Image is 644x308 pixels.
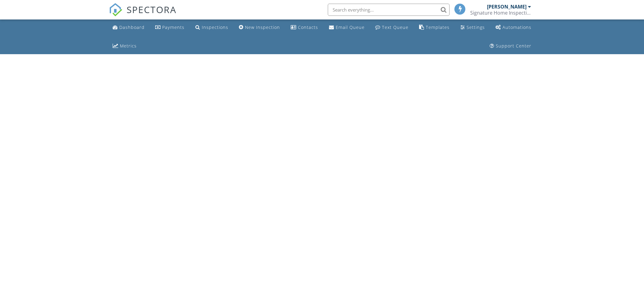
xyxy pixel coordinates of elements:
[202,24,228,30] div: Inspections
[328,4,450,16] input: Search everything...
[110,40,139,52] a: Metrics
[417,22,452,33] a: Templates
[120,43,137,49] div: Metrics
[193,22,231,33] a: Inspections
[373,22,411,33] a: Text Queue
[236,22,282,33] a: New Inspection
[127,3,177,16] span: SPECTORA
[426,24,450,30] div: Templates
[298,24,318,30] div: Contacts
[153,22,187,33] a: Payments
[467,24,485,30] div: Settings
[110,22,147,33] a: Dashboard
[336,24,365,30] div: Email Queue
[487,4,527,10] div: [PERSON_NAME]
[109,3,122,16] img: The Best Home Inspection Software - Spectora
[245,24,280,30] div: New Inspection
[109,8,177,21] a: SPECTORA
[470,10,531,16] div: Signature Home Inspections
[162,24,184,30] div: Payments
[502,24,531,30] div: Automations
[119,24,145,30] div: Dashboard
[327,22,367,33] a: Email Queue
[487,40,534,52] a: Support Center
[496,43,531,49] div: Support Center
[458,22,487,33] a: Settings
[382,24,408,30] div: Text Queue
[288,22,320,33] a: Contacts
[493,22,534,33] a: Automations (Basic)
